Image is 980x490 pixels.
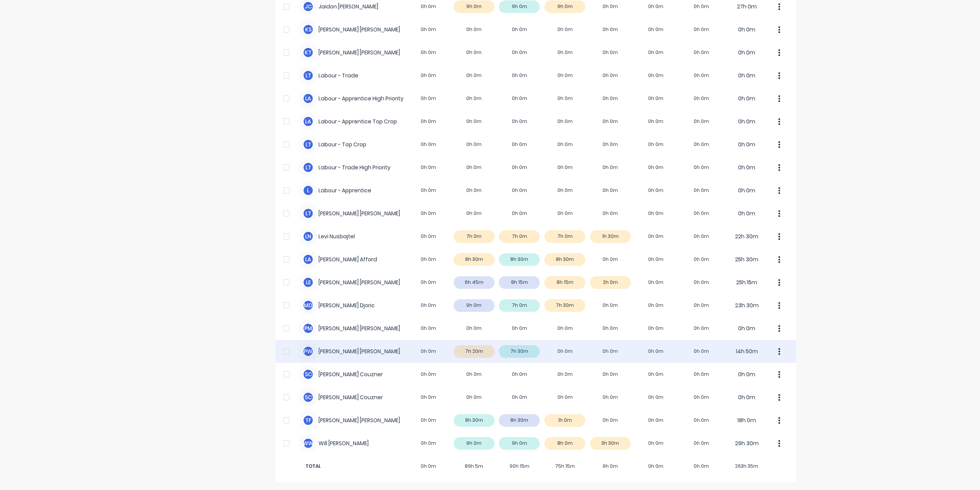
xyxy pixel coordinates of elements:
span: 9h 0m [588,463,633,470]
span: TOTAL [302,463,406,470]
span: 0h 0m [406,463,451,470]
span: 0h 0m [679,463,724,470]
span: 75h 15m [542,463,588,470]
span: 90h 15m [497,463,542,470]
span: 263h 35m [724,463,769,470]
span: 0h 0m [633,463,679,470]
span: 89h 5m [451,463,497,470]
